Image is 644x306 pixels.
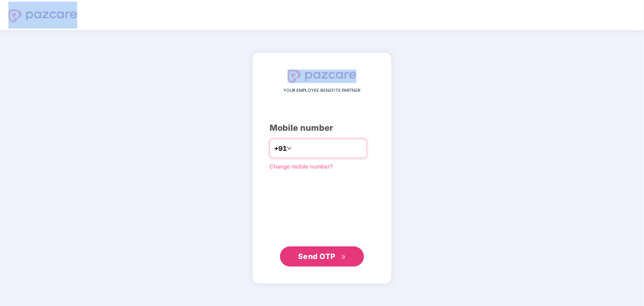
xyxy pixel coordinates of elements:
span: down [287,146,292,151]
div: Mobile number [270,122,374,135]
span: double-right [341,254,346,260]
button: Send OTPdouble-right [280,246,364,267]
span: Send OTP [298,252,335,261]
img: logo [288,70,356,83]
span: +91 [274,143,287,154]
img: logo [8,9,77,23]
span: YOUR EMPLOYEE BENEFITS PARTNER [284,87,361,94]
a: Change mobile number? [270,163,333,170]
